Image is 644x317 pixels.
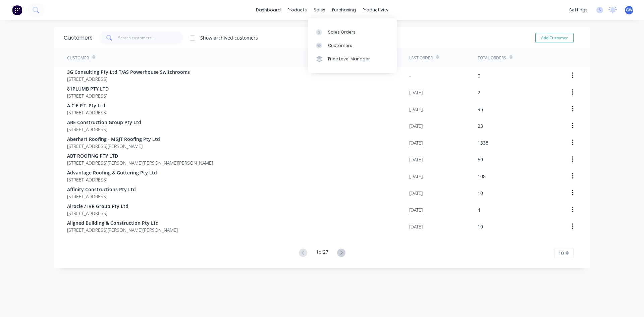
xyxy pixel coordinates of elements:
span: Aligned Building & Construction Pty Ltd [67,219,178,226]
div: 59 [478,156,483,163]
span: [STREET_ADDRESS] [67,75,190,83]
span: [STREET_ADDRESS] [67,210,128,217]
button: Add Customer [535,33,574,43]
span: 10 [558,250,564,257]
img: Factory [12,5,22,15]
span: [STREET_ADDRESS] [67,126,141,133]
div: Price Level Manager [328,56,370,62]
div: purchasing [329,5,359,15]
div: 10 [478,190,483,197]
div: 96 [478,106,483,113]
div: [DATE] [409,122,423,129]
span: Advantage Roofing & Guttering Pty Ltd [67,169,157,176]
span: [STREET_ADDRESS] [67,176,157,183]
span: [STREET_ADDRESS][PERSON_NAME][PERSON_NAME][PERSON_NAME] [67,159,213,166]
input: Search customers... [118,31,183,45]
a: Customers [308,39,397,52]
div: Customers [64,34,93,42]
span: [STREET_ADDRESS] [67,193,136,200]
span: 3G Consulting Pty Ltd T/AS Powerhouse Switchrooms [67,68,190,75]
div: [DATE] [409,223,423,230]
div: 4 [478,206,480,213]
span: Affinity Constructions Pty Ltd [67,186,136,193]
span: Airocle / IVR Group Pty Ltd [67,203,128,210]
div: 2 [478,89,480,96]
span: [STREET_ADDRESS] [67,109,107,116]
div: Total Orders [478,55,506,61]
span: ABE Construction Group Pty Ltd [67,119,141,126]
div: [DATE] [409,156,423,163]
div: Sales Orders [328,29,356,35]
div: sales [310,5,329,15]
span: GW [626,7,633,13]
div: 0 [478,72,480,79]
div: Last Order [409,55,433,61]
span: [STREET_ADDRESS][PERSON_NAME] [67,143,160,150]
div: [DATE] [409,139,423,146]
div: 10 [478,223,483,230]
a: dashboard [253,5,284,15]
div: 1 of 27 [316,248,328,258]
a: Price Level Manager [308,52,397,66]
div: - [409,72,411,79]
a: Sales Orders [308,25,397,39]
div: [DATE] [409,206,423,213]
div: settings [566,5,591,15]
div: productivity [359,5,392,15]
div: [DATE] [409,89,423,96]
div: [DATE] [409,190,423,197]
span: ABT ROOFING PTY LTD [67,152,213,159]
div: Show archived customers [200,34,258,41]
div: [DATE] [409,173,423,180]
div: 1338 [478,139,488,146]
div: 23 [478,122,483,129]
div: Customer [67,55,89,61]
span: [STREET_ADDRESS][PERSON_NAME][PERSON_NAME] [67,226,178,233]
div: products [284,5,310,15]
div: 108 [478,173,486,180]
div: Customers [328,43,352,49]
span: A.C.E.P.T. Pty Ltd [67,102,107,109]
span: Aberhart Roofing - MGJT Roofing Pty Ltd [67,136,160,143]
span: [STREET_ADDRESS] [67,92,109,99]
div: [DATE] [409,106,423,113]
span: 81PLUMB PTY LTD [67,85,109,92]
